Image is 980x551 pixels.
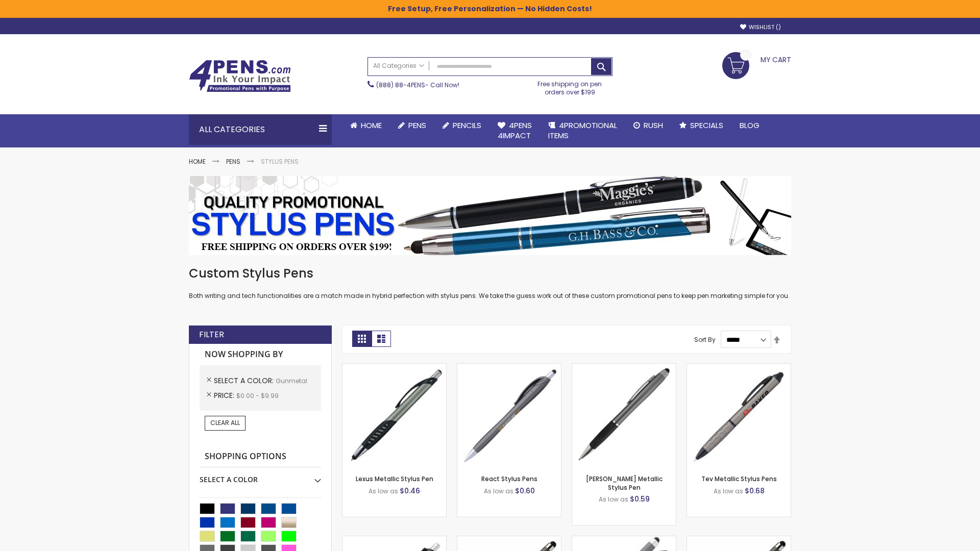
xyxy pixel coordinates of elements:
[199,329,224,340] strong: Filter
[368,58,429,74] a: All Categories
[745,486,765,496] span: $0.68
[369,487,398,495] span: As low as
[457,363,561,372] a: React Stylus Pens-Gunmetal
[548,120,617,141] span: 4PROMOTIONAL ITEMS
[342,364,446,467] img: Lexus Metallic Stylus Pen-Gunmetal
[189,265,791,300] div: Both writing and tech functionalities are a match made in hybrid perfection with stylus pens. We ...
[687,363,791,372] a: Tev Metallic Stylus Pens-Gunmetal
[457,364,561,467] img: React Stylus Pens-Gunmetal
[376,81,425,89] a: (888) 88-4PENS
[342,114,390,137] a: Home
[671,114,731,137] a: Specials
[236,391,279,400] span: $0.00 - $9.99
[189,265,791,282] h1: Custom Stylus Pens
[342,536,446,544] a: Souvenir® Anthem Stylus Pen-Gunmetal
[740,23,781,31] a: Wishlist
[189,176,791,255] img: Stylus Pens
[687,536,791,544] a: Islander Softy Metallic Gel Pen with Stylus - ColorJet Imprint-Gunmetal
[484,487,513,495] span: As low as
[261,157,299,166] strong: Stylus Pens
[714,487,743,495] span: As low as
[376,81,459,89] span: - Call Now!
[572,364,676,467] img: Lory Metallic Stylus Pen-Gunmetal
[572,536,676,544] a: Cali Custom Stylus Gel pen-Gunmetal
[373,62,424,70] span: All Categories
[481,474,537,483] a: React Stylus Pens
[214,390,236,400] span: Price
[390,114,434,137] a: Pens
[540,114,625,147] a: 4PROMOTIONALITEMS
[644,120,663,131] span: Rush
[498,120,532,141] span: 4Pens 4impact
[342,363,446,372] a: Lexus Metallic Stylus Pen-Gunmetal
[701,474,777,483] a: Tev Metallic Stylus Pens
[625,114,671,137] a: Rush
[434,114,489,137] a: Pencils
[205,416,246,430] a: Clear All
[189,157,206,166] a: Home
[572,363,676,372] a: Lory Metallic Stylus Pen-Gunmetal
[400,486,420,496] span: $0.46
[586,474,663,491] a: [PERSON_NAME] Metallic Stylus Pen
[515,486,535,496] span: $0.60
[687,364,791,467] img: Tev Metallic Stylus Pens-Gunmetal
[408,120,426,131] span: Pens
[200,344,321,365] strong: Now Shopping by
[189,60,291,92] img: 4Pens Custom Pens and Promotional Products
[740,120,759,131] span: Blog
[214,375,276,386] span: Select A Color
[361,120,382,131] span: Home
[210,418,240,427] span: Clear All
[189,114,332,145] div: All Categories
[630,494,650,504] span: $0.59
[226,157,240,166] a: Pens
[200,467,321,485] div: Select A Color
[599,495,628,504] span: As low as
[690,120,723,131] span: Specials
[457,536,561,544] a: Islander Softy Metallic Gel Pen with Stylus-Gunmetal
[276,377,307,385] span: Gunmetal
[200,446,321,468] strong: Shopping Options
[694,335,716,344] label: Sort By
[352,331,372,347] strong: Grid
[527,76,613,96] div: Free shipping on pen orders over $199
[489,114,540,147] a: 4Pens4impact
[453,120,481,131] span: Pencils
[356,474,433,483] a: Lexus Metallic Stylus Pen
[731,114,768,137] a: Blog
